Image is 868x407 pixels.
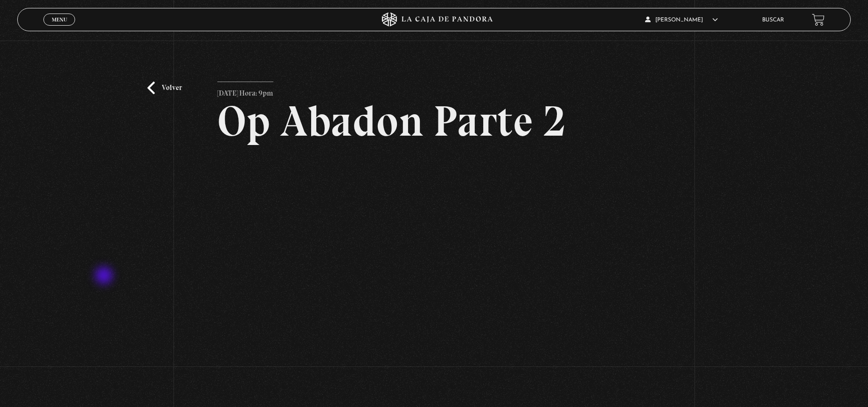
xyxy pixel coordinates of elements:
[217,157,651,402] iframe: Dailymotion video player – Abadon Hoy
[147,82,182,94] a: Volver
[812,14,825,26] a: View your shopping cart
[645,17,718,23] span: [PERSON_NAME]
[52,17,67,22] span: Menu
[49,25,70,31] span: Cerrar
[217,100,651,143] h2: Op Abadon Parte 2
[217,82,273,100] p: [DATE] Hora: 9pm
[762,17,784,23] a: Buscar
